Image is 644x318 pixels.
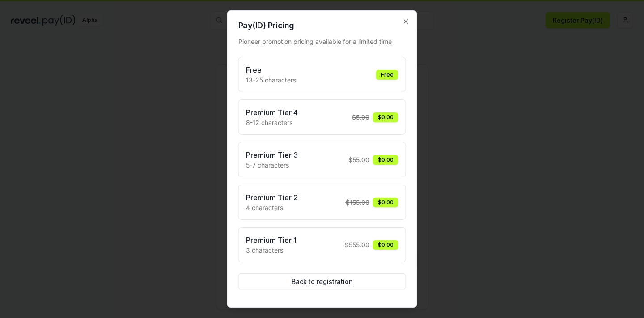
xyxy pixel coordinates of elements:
div: Free [376,70,398,80]
p: 3 characters [246,245,297,255]
h3: Premium Tier 2 [246,192,298,203]
span: $ 555.00 [345,240,369,249]
h2: Pay(ID) Pricing [238,21,406,30]
div: Pioneer promotion pricing available for a limited time [238,37,406,46]
span: $ 155.00 [346,198,369,207]
p: 13-25 characters [246,75,296,85]
div: $0.00 [373,198,398,207]
p: 4 characters [246,203,298,212]
button: Back to registration [238,273,406,289]
p: 5-7 characters [246,160,298,170]
h3: Premium Tier 3 [246,150,298,160]
span: $ 5.00 [352,112,369,122]
div: $0.00 [373,112,398,122]
h3: Premium Tier 1 [246,235,297,245]
div: $0.00 [373,155,398,165]
h3: Premium Tier 4 [246,107,298,118]
p: 8-12 characters [246,118,298,127]
h3: Free [246,64,296,75]
span: $ 55.00 [348,155,369,164]
div: $0.00 [373,240,398,250]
